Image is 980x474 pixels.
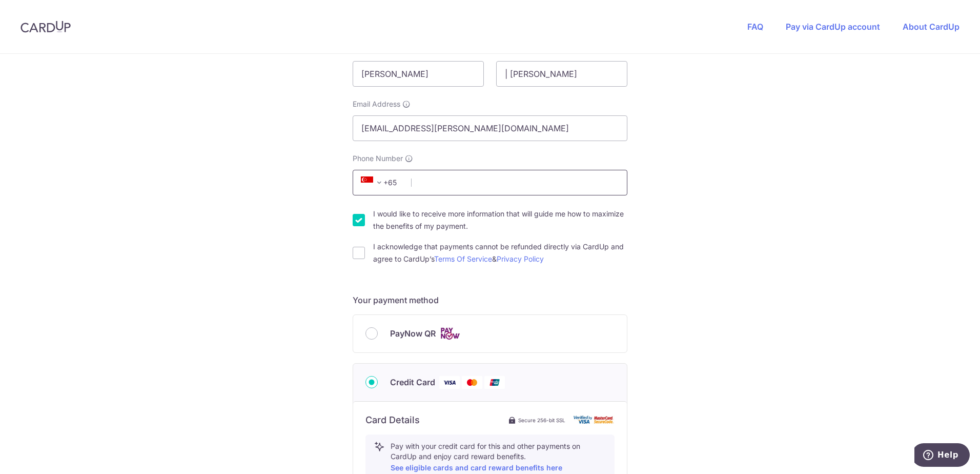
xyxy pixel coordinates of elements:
label: I would like to receive more information that will guide me how to maximize the benefits of my pa... [373,208,627,232]
span: +65 [361,176,385,189]
input: Email address [353,115,627,141]
span: Email Address [353,99,400,109]
span: Phone Number [353,153,403,164]
img: CardUp [21,21,71,33]
input: First name [353,61,484,87]
span: Credit Card [390,376,435,388]
div: Credit Card Visa Mastercard Union Pay [365,376,615,389]
img: Cards logo [440,327,460,340]
div: PayNow QR Cards logo [365,327,615,340]
span: Secure 256-bit SSL [518,416,565,424]
input: Last name [496,61,627,87]
h5: Your payment method [353,294,627,306]
label: I acknowledge that payments cannot be refunded directly via CardUp and agree to CardUp’s & [373,241,627,265]
a: FAQ [747,22,763,32]
img: card secure [574,416,615,424]
img: Visa [439,376,460,389]
span: +65 [358,176,404,189]
span: PayNow QR [390,327,436,340]
a: Terms Of Service [434,254,492,263]
p: Pay with your credit card for this and other payments on CardUp and enjoy card reward benefits. [391,441,606,474]
a: See eligible cards and card reward benefits here [391,463,562,472]
h6: Card Details [365,414,420,426]
img: Union Pay [484,376,505,389]
a: Pay via CardUp account [786,22,880,32]
img: Mastercard [462,376,482,389]
iframe: Opens a widget where you can find more information [914,443,970,469]
a: Privacy Policy [497,254,544,263]
a: About CardUp [903,22,959,32]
